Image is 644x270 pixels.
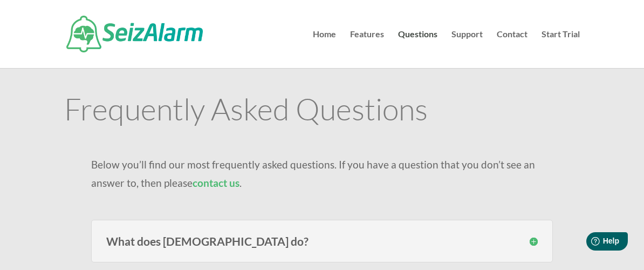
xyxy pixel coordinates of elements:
[350,30,384,68] a: Features
[66,16,203,52] img: SeizAlarm
[106,235,537,247] h3: What does [DEMOGRAPHIC_DATA] do?
[542,30,580,68] a: Start Trial
[313,30,336,68] a: Home
[497,30,527,68] a: Contact
[64,93,579,129] h1: Frequently Asked Questions
[451,30,483,68] a: Support
[193,177,239,189] a: contact us
[91,156,552,192] p: Below you’ll find our most frequently asked questions. If you have a question that you don’t see ...
[398,30,437,68] a: Questions
[548,228,632,258] iframe: Help widget launcher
